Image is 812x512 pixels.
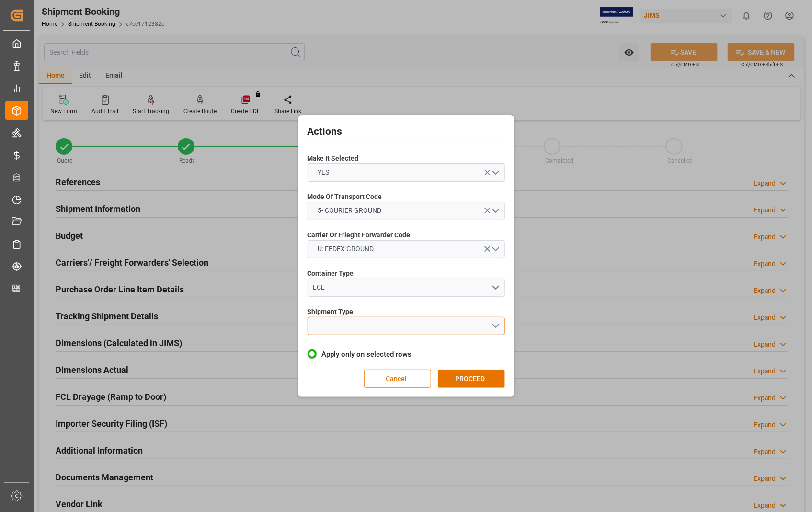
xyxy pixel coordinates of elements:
button: Cancel [364,370,431,388]
h2: Actions [308,124,505,140]
span: Container Type [308,268,354,279]
button: PROCEED [438,370,505,388]
div: LCL [313,282,491,292]
label: Apply only on selected rows [308,349,505,360]
span: 5- COURIER GROUND [313,206,386,216]
span: Shipment Type [308,307,354,317]
button: open menu [308,163,505,182]
span: Make It Selected [308,153,359,163]
span: U: FEDEX GROUND [313,244,378,254]
span: Mode Of Transport Code [308,192,382,202]
button: open menu [308,240,505,258]
span: Carrier Or Frieght Forwarder Code [308,230,411,240]
button: open menu [308,202,505,220]
span: YES [313,167,334,177]
button: open menu [308,317,505,335]
button: open menu [308,279,505,297]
